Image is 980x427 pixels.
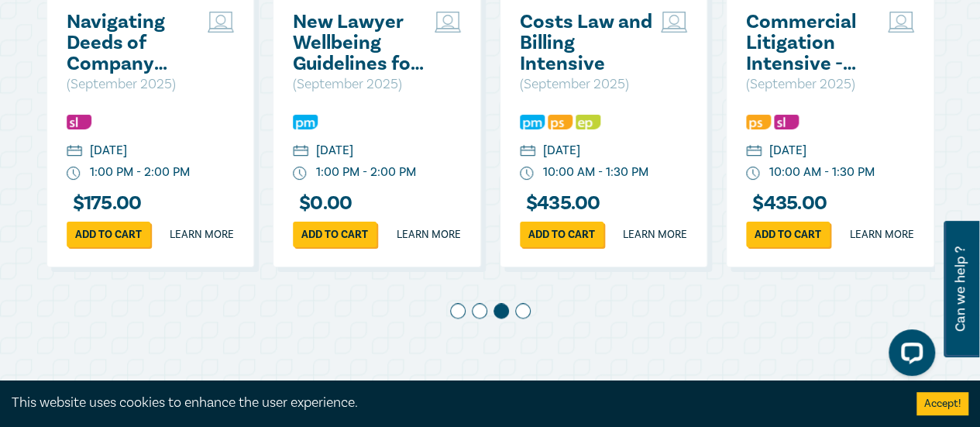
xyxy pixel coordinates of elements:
[293,74,427,95] p: ( September 2025 )
[520,222,603,247] a: Add to cart
[12,393,893,413] div: This website uses cookies to enhance the user experience.
[293,167,307,181] img: watch
[876,323,941,388] iframe: LiveChat chat widget
[769,142,806,160] div: [DATE]
[774,115,799,129] img: Substantive Law
[520,145,535,159] img: calendar
[520,115,545,129] img: Practice Management & Business Skills
[746,193,827,214] h3: $ 435.00
[520,193,600,214] h3: $ 435.00
[67,222,150,247] a: Add to cart
[746,222,830,247] a: Add to cart
[746,115,771,129] img: Professional Skills
[850,227,914,243] a: Learn more
[888,12,914,33] img: Live Stream
[293,115,318,129] img: Practice Management & Business Skills
[916,392,968,415] button: Accept cookies
[769,164,875,181] div: 10:00 AM - 1:30 PM
[90,164,190,181] div: 1:00 PM - 2:00 PM
[520,167,534,181] img: watch
[746,74,880,95] p: ( September 2025 )
[316,164,416,181] div: 1:00 PM - 2:00 PM
[208,12,234,33] img: Live Stream
[953,230,968,348] span: Can we help ?
[316,142,353,160] div: [DATE]
[90,142,127,160] div: [DATE]
[67,167,81,181] img: watch
[67,74,201,95] p: ( September 2025 )
[293,145,308,159] img: calendar
[576,115,600,129] img: Ethics & Professional Responsibility
[543,142,580,160] div: [DATE]
[293,222,377,247] a: Add to cart
[520,12,654,74] a: Costs Law and Billing Intensive
[67,115,91,129] img: Substantive Law
[67,145,82,159] img: calendar
[293,12,427,74] a: New Lawyer Wellbeing Guidelines for Legal Workplaces
[397,227,461,243] a: Learn more
[67,193,142,214] h3: $ 175.00
[170,227,234,243] a: Learn more
[548,115,573,129] img: Professional Skills
[293,193,352,214] h3: $ 0.00
[520,74,654,95] p: ( September 2025 )
[746,167,760,181] img: watch
[746,145,762,159] img: calendar
[543,164,648,181] div: 10:00 AM - 1:30 PM
[746,12,880,74] a: Commercial Litigation Intensive - Skills and Strategies for Success in Commercial Disputes
[435,12,461,33] img: Live Stream
[623,227,687,243] a: Learn more
[661,12,687,33] img: Live Stream
[67,12,201,74] a: Navigating Deeds of Company Arrangement – Strategy and Structure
